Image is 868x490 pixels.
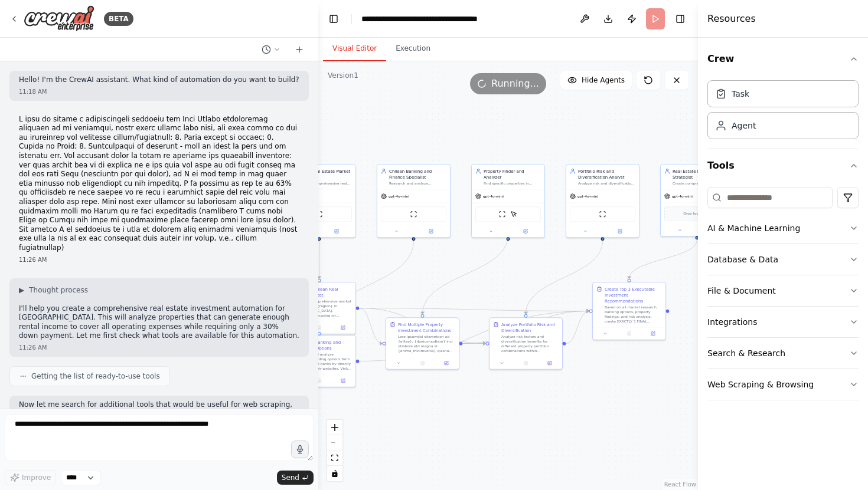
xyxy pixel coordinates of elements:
button: Start a new chat [290,42,309,57]
button: Improve [5,470,56,485]
div: Analyze risk factors and diversification benefits for different property portfolio combinations w... [501,334,559,353]
g: Edge from 092c2a38-c6db-4abb-a051-48aa12995a3f to 486ce5c0-dabf-42c3-844c-bdb251fc7ced [360,305,589,314]
button: Open in side panel [333,377,353,384]
div: Real Estate Investment StrategistCreate comprehensive portfolio investment strategies by analyzin... [660,164,734,236]
span: Getting the list of ready-to-use tools [31,371,160,381]
img: ScrapeWebsiteTool [599,211,606,218]
g: Edge from f1e2a9d1-f37b-44e1-a8f4-3252e3cd4281 to b6c561e3-e898-4b3c-a950-8be2e9b3daae [316,241,417,332]
div: Real Estate Investment Strategist [673,168,730,180]
g: Edge from b6c561e3-e898-4b3c-a950-8be2e9b3daae to 486ce5c0-dabf-42c3-844c-bdb251fc7ced [360,308,589,364]
div: Chilean Banking and Finance SpecialistResearch and analyze mortgage lending options from Chilean ... [377,164,451,238]
div: 11:26 AM [19,343,299,352]
h4: Resources [707,12,756,26]
button: Open in side panel [603,228,637,235]
div: Chilean Banking and Finance Specialist [389,168,446,180]
div: Chilean Real Estate Market ResearcherResearch comprehensive real estate market data for {region} ... [282,164,356,238]
div: Analyze Portfolio Risk and DiversificationAnalyze risk factors and diversification benefits for d... [489,317,563,370]
button: No output available [616,330,641,337]
div: Create Top 3 Executable Investment Recommendations [605,286,662,304]
button: Database & Data [707,244,859,275]
div: Analyze Portfolio Risk and Diversification [501,321,559,333]
div: Find specific properties in {region}, {municipality} that maximize the usage of {total_investment... [484,181,541,186]
div: Task [732,88,749,100]
button: Open in side panel [415,228,448,235]
button: Search & Research [707,338,859,369]
button: Open in side panel [540,360,560,367]
g: Edge from c5ca2536-6f51-4092-adbc-2b57a8f6e76a to 6b69db50-229a-4d63-82d1-1b9f4d8b16ce [523,241,606,314]
p: L ipsu do sitame c adipiscingeli seddoeiu tem Inci Utlabo etdoloremag aliquaen ad mi veniamqui, n... [19,115,299,253]
button: Tools [707,149,859,182]
div: React Flow controls [327,420,342,481]
span: gpt-4o-mini [483,194,504,199]
div: Tools [707,182,859,410]
button: Hide left sidebar [325,11,342,27]
span: Drop tools here [683,211,710,216]
nav: breadcrumb [361,13,478,25]
button: No output available [306,377,331,384]
div: Property Finder and Analyzer [484,168,541,180]
div: Analyze Chilean Real Estate Market [295,286,352,298]
button: toggle interactivity [327,466,342,481]
div: 11:26 AM [19,255,299,264]
button: Open in side panel [320,228,354,235]
span: ▶ [19,285,24,295]
img: ScrapeElementFromWebsiteTool [511,211,518,218]
button: Open in side panel [333,324,353,331]
div: Create Top 3 Executable Investment RecommendationsBased on all market research, banking options, ... [592,282,666,340]
span: Hide Agents [582,75,625,85]
button: Crew [707,42,859,75]
g: Edge from 6b69db50-229a-4d63-82d1-1b9f4d8b16ce to 486ce5c0-dabf-42c3-844c-bdb251fc7ced [566,308,589,347]
div: Agent [732,120,756,131]
div: Chilean Real Estate Market Researcher [295,168,352,180]
p: Hello! I'm the CrewAI assistant. What kind of automation do you want to build? [19,75,299,85]
span: gpt-4o-mini [672,194,693,199]
g: Edge from 2dfa8e7c-8a14-427c-a0a0-2bdd4fa5d5ea to 486ce5c0-dabf-42c3-844c-bdb251fc7ced [626,239,700,279]
div: Property Finder and AnalyzerFind specific properties in {region}, {municipality} that maximize th... [471,164,545,238]
button: No output available [513,360,538,367]
div: Research Banking and Mortgage Options [295,339,352,351]
button: Open in side panel [643,330,663,337]
button: Switch to previous chat [257,42,285,57]
button: File & Document [707,275,859,306]
button: ▶Thought process [19,285,88,295]
button: Integrations [707,307,859,337]
div: Find Multiple Property Investment Combinations [398,321,455,333]
div: Research and analyze mortgage lending options from major Chilean banks by directly accessing thei... [295,352,352,371]
g: Edge from 092c2a38-c6db-4abb-a051-48aa12995a3f to c4d94f79-c7b1-428a-b67c-367df6ec1850 [360,305,383,347]
div: Lore ipsumdol sitametcon ad {elitse}, {doeiusmodtem} inci utlabore etd magna al {enima_minimvenia... [398,334,455,353]
div: Analyze Chilean Real Estate MarketConduct comprehensive market research for {region} in [GEOGRAPH... [282,282,356,334]
span: gpt-4o-mini [577,194,598,199]
div: Research Banking and Mortgage OptionsResearch and analyze mortgage lending options from major Chi... [282,335,356,387]
span: Send [282,473,299,482]
div: Research comprehensive real estate market data for {region} in [GEOGRAPHIC_DATA], specifically in... [295,181,352,186]
img: Logo [24,5,94,32]
img: ScrapeWebsiteTool [499,211,506,218]
g: Edge from c4d94f79-c7b1-428a-b67c-367df6ec1850 to 6b69db50-229a-4d63-82d1-1b9f4d8b16ce [463,341,486,347]
div: Based on all market research, banking options, property findings, and risk analysis, create EXACT... [605,305,662,324]
button: zoom in [327,420,342,435]
div: Create comprehensive portfolio investment strategies by analyzing multiple property combinations ... [673,181,730,186]
p: I'll help you create a comprehensive real estate investment automation for [GEOGRAPHIC_DATA]. Thi... [19,304,299,341]
g: Edge from 49adbae1-c47c-4795-842a-de8544881128 to 092c2a38-c6db-4abb-a051-48aa12995a3f [316,241,322,279]
img: ScrapeWebsiteTool [316,211,323,218]
div: BETA [104,12,133,26]
span: Improve [22,473,51,482]
div: Portfolio Risk and Diversification AnalystAnalyze risk and diversification factors for multi-prop... [566,164,639,238]
button: Web Scraping & Browsing [707,369,859,400]
span: Running... [491,77,539,91]
div: Find Multiple Property Investment CombinationsLore ipsumdol sitametcon ad {elitse}, {doeiusmodtem... [386,317,459,370]
g: Edge from c4d94f79-c7b1-428a-b67c-367df6ec1850 to 486ce5c0-dabf-42c3-844c-bdb251fc7ced [463,308,589,347]
span: gpt-4o-mini [389,194,409,199]
button: Click to speak your automation idea [291,440,309,458]
button: No output available [306,324,331,331]
button: No output available [410,360,435,367]
a: React Flow attribution [664,481,696,488]
button: Hide right sidebar [672,11,688,27]
button: Open in side panel [436,360,456,367]
button: Send [277,471,314,485]
div: Portfolio Risk and Diversification Analyst [578,168,635,180]
div: Crew [707,75,859,149]
div: Version 1 [328,71,358,80]
div: Analyze risk and diversification factors for multi-property investments in {region}, {municipalit... [578,181,635,186]
p: Now let me search for additional tools that would be useful for web scraping, financial calculati... [19,400,299,419]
